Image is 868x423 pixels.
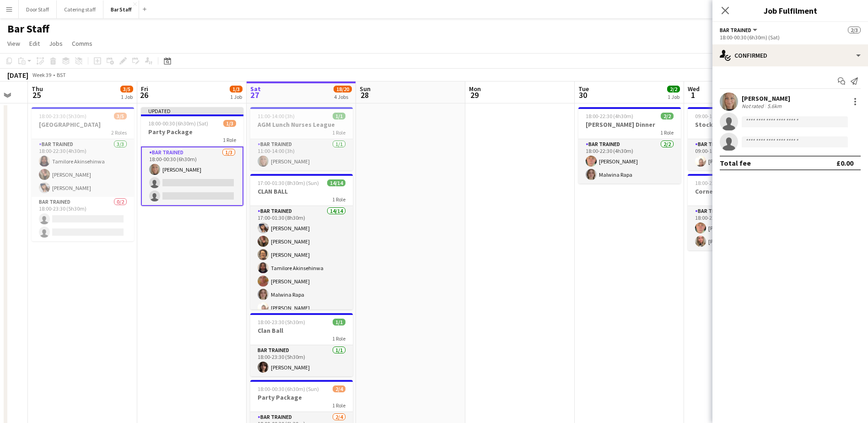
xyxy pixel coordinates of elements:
[766,103,783,109] div: 5.6km
[26,38,43,49] a: Edit
[72,39,92,48] span: Comms
[712,44,868,66] div: Confirmed
[742,103,766,109] div: Not rated
[49,39,63,48] span: Jobs
[720,34,861,41] div: 18:00-00:30 (6h30m) (Sat)
[19,0,57,18] button: Door Staff
[720,27,759,33] button: Bar trained
[68,38,96,49] a: Comms
[848,27,861,33] span: 2/3
[30,71,53,78] span: Week 39
[712,5,868,16] h3: Job Fulfilment
[57,71,66,78] div: BST
[7,22,49,36] h1: Bar Staff
[57,0,103,18] button: Catering staff
[4,38,24,49] a: View
[836,158,853,168] div: £0.00
[45,38,66,49] a: Jobs
[7,39,20,48] span: View
[7,70,28,80] div: [DATE]
[720,158,751,168] div: Total fee
[29,39,40,48] span: Edit
[742,94,790,103] div: [PERSON_NAME]
[720,27,751,33] span: Bar trained
[103,0,139,18] button: Bar Staff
